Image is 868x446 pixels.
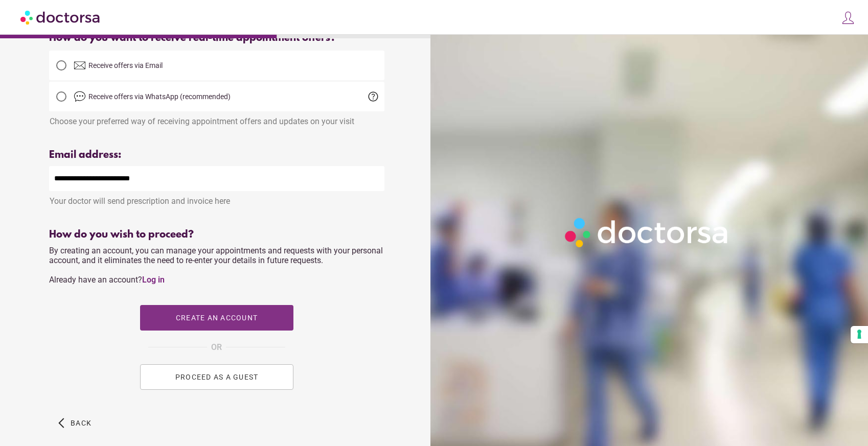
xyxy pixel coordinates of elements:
[49,229,384,241] div: How do you wish to proceed?
[140,364,293,390] button: PROCEED AS A GUEST
[49,191,384,206] div: Your doctor will send prescription and invoice here
[54,410,96,436] button: arrow_back_ios Back
[851,326,868,343] button: Your consent preferences for tracking technologies
[175,314,257,322] span: Create an account
[367,90,379,103] span: help
[20,6,101,29] img: Doctorsa.com
[74,59,86,72] img: email
[49,246,383,285] span: By creating an account, you can manage your appointments and requests with your personal account,...
[175,373,258,381] span: PROCEED AS A GUEST
[560,213,734,252] img: Logo-Doctorsa-trans-White-partial-flat.png
[49,149,384,161] div: Email address:
[74,90,86,103] img: chat
[49,111,384,126] div: Choose your preferred way of receiving appointment offers and updates on your visit
[211,341,222,354] span: OR
[140,305,293,331] button: Create an account
[841,11,855,25] img: icons8-customer-100.png
[88,92,231,101] span: Receive offers via WhatsApp (recommended)
[88,61,163,69] span: Receive offers via Email
[142,275,165,285] a: Log in
[71,419,92,427] span: Back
